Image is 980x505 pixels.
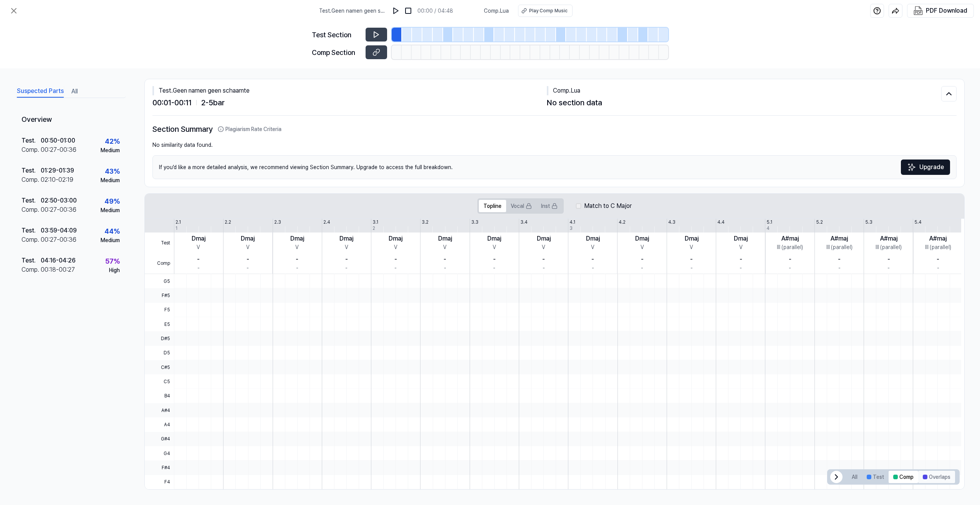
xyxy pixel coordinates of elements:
[41,166,74,175] div: 01:29 - 01:39
[690,243,693,251] div: V
[109,266,120,274] div: High
[838,255,841,264] div: -
[518,5,573,17] button: Play Comp Music
[145,253,174,274] span: Comp
[392,7,400,15] img: play
[105,166,120,176] div: 43 %
[145,389,174,403] span: B4
[690,255,693,264] div: -
[101,206,120,214] div: Medium
[22,166,41,175] div: Test .
[740,255,742,264] div: -
[506,200,536,212] button: Vocal
[41,226,77,235] div: 03:59 - 04:09
[816,219,823,226] div: 5.2
[312,47,361,58] div: Comp Section
[862,471,889,483] button: Test
[918,471,955,483] button: Overlaps
[831,234,848,243] div: A#maj
[22,235,41,244] div: Comp .
[847,471,862,483] button: All
[290,234,304,243] div: Dmaj
[345,264,348,272] div: -
[547,97,941,108] div: No section data
[690,264,693,272] div: -
[569,219,575,226] div: 4.1
[41,145,76,154] div: 00:27 - 00:36
[345,243,348,251] div: V
[493,255,496,264] div: -
[145,331,174,346] span: D#5
[417,7,453,15] div: 00:00 / 04:48
[145,403,174,417] span: A#4
[404,7,412,15] img: stop
[145,360,174,374] span: C#5
[241,234,255,243] div: Dmaj
[537,234,551,243] div: Dmaj
[17,85,64,98] button: Suspected Parts
[880,234,897,243] div: A#maj
[766,225,770,232] div: 4
[929,234,947,243] div: A#maj
[422,219,429,226] div: 3.2
[389,234,402,243] div: Dmaj
[542,255,545,264] div: -
[296,264,298,272] div: -
[937,255,939,264] div: -
[41,175,73,184] div: 02:10 - 02:19
[591,243,594,251] div: V
[592,264,594,272] div: -
[740,264,742,272] div: -
[247,255,249,264] div: -
[591,255,594,264] div: -
[145,346,174,360] span: D5
[826,243,853,251] div: III (parallel)
[218,125,281,133] button: Plagiarism Rate Criteria
[892,7,899,15] img: share
[22,256,41,265] div: Test .
[104,226,120,236] div: 44 %
[295,243,299,251] div: V
[536,200,562,212] button: Inst
[734,234,748,243] div: Dmaj
[339,234,353,243] div: Dmaj
[641,264,643,272] div: -
[887,255,890,264] div: -
[197,264,200,272] div: -
[104,196,120,206] div: 49 %
[471,219,478,226] div: 3.3
[569,225,573,232] div: 3
[781,234,799,243] div: A#maj
[926,6,967,16] div: PDF Download
[901,159,950,175] button: Upgrade
[22,265,41,274] div: Comp .
[914,6,923,15] img: PDF Download
[145,374,174,389] span: C5
[766,219,772,226] div: 5.1
[789,255,791,264] div: -
[152,155,957,179] div: If you’d like a more detailed analysis, we recommend viewing Section Summary. Upgrade to access t...
[246,243,250,251] div: V
[394,255,397,264] div: -
[345,255,348,264] div: -
[145,288,174,302] span: F#5
[529,7,568,14] div: Play Comp Music
[41,136,75,145] div: 00:50 - 01:00
[444,264,446,272] div: -
[105,256,120,266] div: 57 %
[873,7,881,15] img: help
[925,243,951,251] div: III (parallel)
[685,234,699,243] div: Dmaj
[493,243,496,251] div: V
[101,146,120,154] div: Medium
[739,243,743,251] div: V
[145,475,174,489] span: F4
[789,264,791,272] div: -
[542,243,545,251] div: V
[175,219,181,226] div: 2.1
[479,200,506,212] button: Topline
[484,7,509,15] span: Comp . Lua
[887,264,890,272] div: -
[101,176,120,184] div: Medium
[312,30,361,40] div: Test Section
